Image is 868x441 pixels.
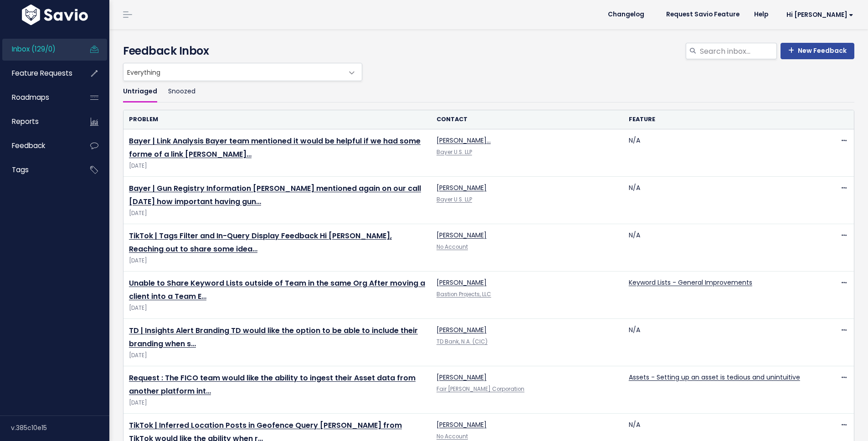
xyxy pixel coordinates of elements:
td: N/A [623,129,816,177]
td: N/A [623,319,816,366]
a: Inbox (129/0) [2,39,76,60]
a: Feature Requests [2,63,76,84]
ul: Filter feature requests [123,81,854,103]
th: Feature [623,110,816,129]
a: [PERSON_NAME] [437,325,487,334]
a: Roadmaps [2,87,76,108]
h4: Feedback Inbox [123,43,854,59]
a: [PERSON_NAME] [437,231,487,240]
span: [DATE] [129,398,426,408]
a: Bayer | Link Analysis Bayer team mentioned it would be helpful if we had some forme of a link [PE... [129,136,421,159]
a: [PERSON_NAME] [437,420,487,429]
a: TikTok | Tags Filter and In-Query Display Feedback Hi [PERSON_NAME], Reaching out to share some i... [129,231,392,254]
span: [DATE] [129,209,426,218]
td: N/A [623,177,816,224]
a: TD | Insights Alert Branding TD would like the option to be able to include their branding when s… [129,325,418,349]
a: No Account [437,243,468,251]
img: logo-white.9d6f32f41409.svg [20,5,90,25]
span: [DATE] [129,256,426,266]
th: Contact [431,110,623,129]
a: Help [747,8,776,21]
a: TD Bank, N.A. (CIC) [437,338,488,345]
td: N/A [623,224,816,272]
span: [DATE] [129,303,426,313]
a: Unable to Share Keyword Lists outside of Team in the same Org After moving a client into a Team E… [129,278,425,302]
span: Tags [12,165,29,174]
input: Search inbox... [699,43,777,59]
a: Assets - Setting up an asset is tedious and unintuitive [629,373,800,382]
a: Fair [PERSON_NAME] Corporation [437,385,524,393]
span: Changelog [608,11,644,18]
a: Tags [2,159,76,180]
a: New Feedback [781,43,854,59]
a: Snoozed [168,81,195,103]
a: Bayer U.S. LLP [437,196,472,203]
span: Feedback [12,141,45,150]
a: Bayer | Gun Registry Information [PERSON_NAME] mentioned again on our call [DATE] how important h... [129,183,421,207]
a: Keyword Lists - General Improvements [629,278,752,287]
span: [DATE] [129,161,426,171]
a: Untriaged [123,81,157,103]
a: Bayer U.S. LLP [437,149,472,156]
a: [PERSON_NAME] [437,183,487,192]
a: Request Savio Feature [659,8,747,21]
span: Inbox (129/0) [12,44,56,54]
span: Roadmaps [12,92,49,102]
a: No Account [437,433,468,440]
span: Everything [123,63,362,81]
span: Feature Requests [12,68,72,78]
span: Hi [PERSON_NAME] [786,11,853,18]
a: [PERSON_NAME]… [437,136,491,145]
a: Reports [2,111,76,132]
a: [PERSON_NAME] [437,373,487,382]
span: Everything [123,63,344,81]
div: v.385c10e15 [11,416,109,440]
span: [DATE] [129,351,426,360]
a: [PERSON_NAME] [437,278,487,287]
a: Hi [PERSON_NAME] [776,8,861,22]
span: Reports [12,117,39,126]
th: Problem [123,110,431,129]
a: Bastion Projects, LLC [437,291,491,298]
a: Feedback [2,135,76,156]
a: Request : The FICO team would like the ability to ingest their Asset data from another platform int… [129,373,416,396]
